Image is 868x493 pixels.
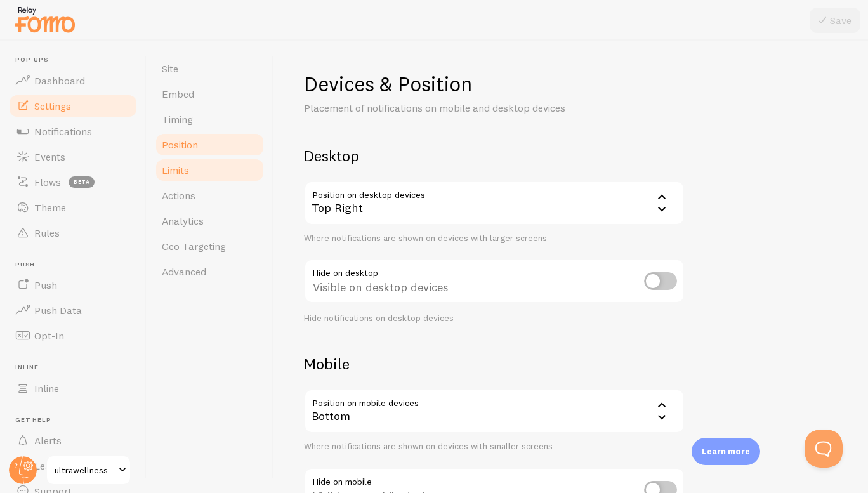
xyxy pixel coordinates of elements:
div: Bottom [304,389,685,433]
span: Rules [34,227,60,239]
a: Push Data [8,298,138,323]
span: Flows [34,176,61,188]
span: Pop-ups [15,56,138,64]
span: Push Data [34,304,82,317]
a: Advanced [154,259,265,284]
span: Push [34,279,57,291]
a: Inline [8,376,138,401]
a: Analytics [154,208,265,233]
a: Alerts [8,428,138,453]
span: ultrawellness [55,463,115,478]
a: Settings [8,93,138,119]
div: Where notifications are shown on devices with smaller screens [304,441,685,452]
a: Site [154,56,265,81]
a: Push [8,272,138,298]
span: Opt-In [34,329,64,342]
span: Embed [162,88,194,100]
h2: Desktop [304,146,685,166]
span: Notifications [34,125,92,138]
a: Position [154,132,265,157]
p: Placement of notifications on mobile and desktop devices [304,101,608,115]
span: Settings [34,100,71,112]
span: Analytics [162,214,204,227]
span: beta [69,176,95,188]
span: Geo Targeting [162,240,226,253]
div: Learn more [692,438,760,465]
a: ultrawellness [46,455,131,485]
span: Theme [34,201,66,214]
span: Actions [162,189,195,202]
a: Rules [8,220,138,246]
span: Limits [162,164,189,176]
a: Actions [154,183,265,208]
div: Where notifications are shown on devices with larger screens [304,233,685,244]
a: Learn [8,453,138,478]
span: Get Help [15,416,138,424]
span: Dashboard [34,74,85,87]
img: fomo-relay-logo-orange.svg [13,3,77,36]
span: Advanced [162,265,206,278]
div: Top Right [304,181,685,225]
a: Geo Targeting [154,233,265,259]
span: Push [15,261,138,269]
span: Site [162,62,178,75]
a: Events [8,144,138,169]
span: Inline [15,364,138,372]
a: Limits [154,157,265,183]
iframe: Help Scout Beacon - Open [805,430,843,468]
h1: Devices & Position [304,71,685,97]
span: Events [34,150,65,163]
a: Theme [8,195,138,220]
span: Timing [162,113,193,126]
a: Opt-In [8,323,138,348]
a: Notifications [8,119,138,144]
h2: Mobile [304,354,685,374]
span: Alerts [34,434,62,447]
a: Dashboard [8,68,138,93]
span: Position [162,138,198,151]
a: Timing [154,107,265,132]
a: Flows beta [8,169,138,195]
a: Embed [154,81,265,107]
p: Learn more [702,445,750,457]
div: Hide notifications on desktop devices [304,313,685,324]
span: Inline [34,382,59,395]
div: Visible on desktop devices [304,259,685,305]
